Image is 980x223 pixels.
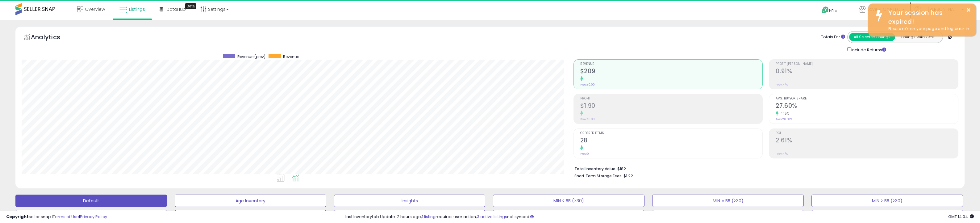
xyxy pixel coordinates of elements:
[185,3,196,9] div: Tooltip anchor
[80,214,107,220] a: Privacy Policy
[849,33,895,41] button: All Selected Listings
[778,111,789,116] small: 4.15%
[776,62,958,66] span: Profit [PERSON_NAME]
[334,210,486,222] button: Insights (>30, >10)
[580,97,763,100] span: Profit
[580,137,763,145] h2: 28
[345,214,974,220] div: Last InventoryLab Update: 2 hours ago, requires user action, not synced.
[623,173,633,179] span: $1.22
[817,2,849,20] a: Help
[175,210,326,222] button: Insights (>30)
[811,210,963,222] button: Insights (<30, <10)
[884,8,972,26] div: Your session has expired!
[580,152,589,156] small: Prev: 0
[6,214,29,220] strong: Copyright
[580,102,763,111] h2: $1.90
[574,165,954,172] li: $182
[53,214,79,220] a: Terms of Use
[948,214,974,220] span: 2025-10-8 14:04 GMT
[580,117,595,121] small: Prev: $0.00
[884,26,972,32] div: Please refresh your page and log back in
[580,62,763,66] span: Revenue
[776,137,958,145] h2: 2.61%
[574,173,623,179] b: Short Term Storage Fees:
[31,33,72,43] h5: Analytics
[580,132,763,135] span: Ordered Items
[776,152,788,156] small: Prev: N/A
[843,46,894,53] div: Include Returns
[175,195,326,207] button: Age Inventory
[166,6,186,12] span: DataHub
[776,117,792,121] small: Prev: 26.50%
[821,34,845,40] div: Totals For
[811,195,963,207] button: MIN > BB (>30)
[493,195,644,207] button: MIN < BB (>30)
[15,195,167,207] button: Default
[776,97,958,100] span: Avg. Buybox Share
[334,195,486,207] button: Insights
[477,214,507,220] a: 3 active listings
[776,83,788,86] small: Prev: N/A
[574,166,616,171] b: Total Inventory Value:
[15,210,167,222] button: Insights (-/Profit)
[895,33,941,41] button: Listings With Cost
[821,6,829,14] i: Get Help
[6,214,107,220] div: seller snap | |
[422,214,436,220] a: 1 listing
[493,210,644,222] button: Insights (<30, >10)
[652,195,804,207] button: MIN = BB (>30)
[867,6,900,12] span: Love 4 One LLC
[966,6,971,14] button: ×
[652,210,804,222] button: Insights (>30, <10)
[237,54,265,59] span: Revenue (prev)
[829,8,837,13] span: Help
[776,132,958,135] span: ROI
[283,54,299,59] span: Revenue
[776,102,958,111] h2: 27.60%
[580,83,595,86] small: Prev: $0.00
[776,68,958,76] h2: 0.91%
[129,6,145,12] span: Listings
[580,68,763,76] h2: $209
[85,6,105,12] span: Overview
